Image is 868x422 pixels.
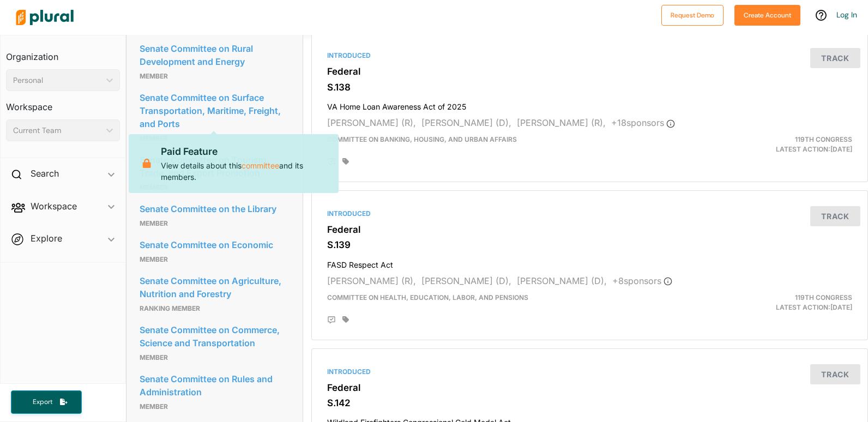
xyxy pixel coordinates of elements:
p: View details about this and its members. [161,144,330,183]
span: + 8 sponsor s [612,275,672,286]
div: Introduced [327,209,852,219]
a: Senate Committee on Commerce, Science and Transportation [140,322,290,351]
button: Track [810,364,860,384]
p: Member [140,400,290,413]
span: Committee on Health, Education, Labor, and Pensions [327,293,528,302]
a: Senate Committee on the Library [140,201,290,217]
h3: S.142 [327,397,852,408]
a: committee [242,159,279,172]
span: Export [25,397,60,407]
a: Senate Committee on Rules and Administration [140,371,290,400]
p: Paid Feature [161,144,330,159]
p: Member [140,351,290,364]
button: Export [11,390,82,414]
a: Senate Committee on Surface Transportation, Maritime, Freight, and Ports [140,89,290,132]
div: Introduced [327,51,852,61]
h3: Federal [327,66,852,77]
div: Personal [13,75,102,86]
a: Log In [836,10,857,20]
span: 119th Congress [795,135,852,143]
span: [PERSON_NAME] (D), [517,275,607,286]
h3: Federal [327,382,852,393]
span: [PERSON_NAME] (D), [421,275,511,286]
button: Request Demo [661,5,724,26]
span: [PERSON_NAME] (D), [421,117,511,128]
a: Senate Committee on Agriculture, Nutrition and Forestry [140,273,290,302]
div: Introduced [327,367,852,377]
p: Member [140,253,290,266]
div: Add tags [342,158,349,165]
h3: Organization [6,41,120,65]
h3: S.139 [327,239,852,250]
h4: FASD Respect Act [327,255,852,270]
div: Add tags [342,316,349,323]
p: Member [140,70,290,83]
button: Track [810,48,860,68]
span: [PERSON_NAME] (R), [517,117,606,128]
div: Add Position Statement [327,316,336,324]
button: Track [810,206,860,226]
p: Ranking Member [140,302,290,315]
div: Latest Action: [DATE] [680,293,860,312]
p: Member [140,217,290,230]
a: Create Account [734,9,800,20]
span: + 18 sponsor s [611,117,675,128]
h3: Federal [327,224,852,235]
h3: S.138 [327,82,852,93]
button: Create Account [734,5,800,26]
span: [PERSON_NAME] (R), [327,275,416,286]
p: Member [140,132,290,145]
span: [PERSON_NAME] (R), [327,117,416,128]
div: Current Team [13,125,102,136]
a: Senate Committee on Economic [140,237,290,253]
h4: VA Home Loan Awareness Act of 2025 [327,97,852,112]
a: Request Demo [661,9,724,20]
span: 119th Congress [795,293,852,302]
a: Senate Committee on Rural Development and Energy [140,40,290,70]
h3: Workspace [6,91,120,115]
h2: Search [31,167,59,179]
span: Committee on Banking, Housing, and Urban Affairs [327,135,517,143]
div: Latest Action: [DATE] [680,135,860,154]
